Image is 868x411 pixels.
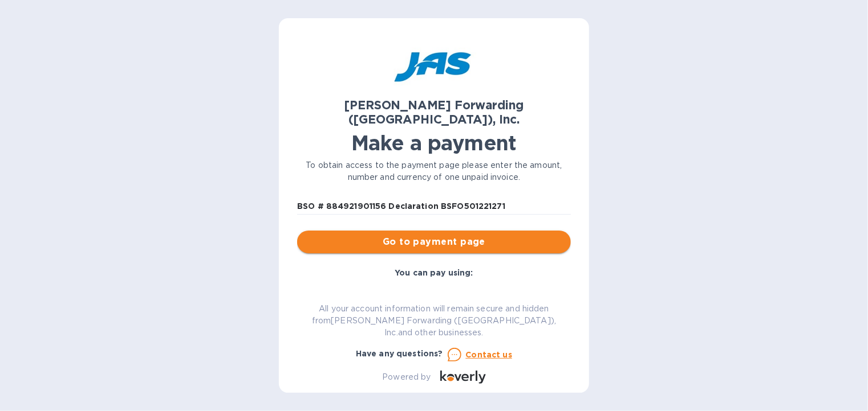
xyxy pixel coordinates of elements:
b: You can pay using: [395,268,473,277]
p: Powered by [382,371,431,383]
p: All your account information will remain secure and hidden from [PERSON_NAME] Forwarding ([GEOGRA... [297,303,571,339]
b: Have any questions? [356,349,443,358]
u: Contact us [466,350,513,359]
span: Go to payment page [306,235,562,249]
h1: Make a payment [297,131,571,155]
button: Go to payment page [297,231,571,253]
p: To obtain access to the payment page please enter the amount, number and currency of one unpaid i... [297,159,571,183]
b: [PERSON_NAME] Forwarding ([GEOGRAPHIC_DATA]), Inc. [344,98,524,126]
input: Enter customer reference number [297,198,571,215]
